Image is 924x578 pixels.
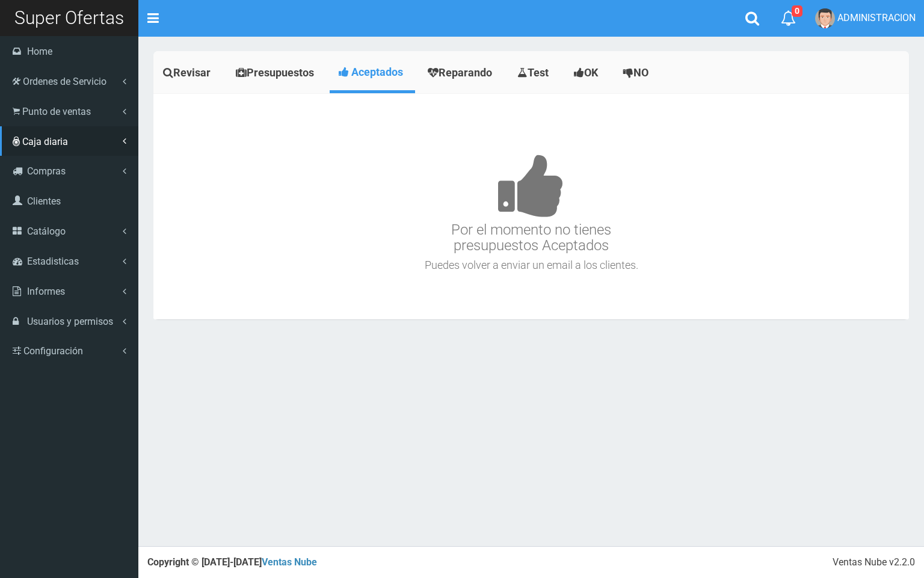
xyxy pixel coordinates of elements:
a: Test [508,54,561,91]
span: Punto de ventas [22,106,91,117]
span: Caja diaria [22,136,68,147]
span: Clientes [27,195,61,207]
span: Home [27,46,52,57]
span: Reparando [439,66,492,79]
span: ADMINISTRACION [837,12,916,23]
strong: Copyright © [DATE]-[DATE] [147,556,317,568]
a: Reparando [418,54,505,91]
a: OK [564,54,611,91]
h3: Por el momento no tienes presupuestos Aceptados [156,118,906,254]
span: Super Ofertas [14,7,124,28]
span: Estadisticas [27,256,79,267]
span: Configuración [23,345,83,357]
a: NO [614,54,661,91]
div: Ventas Nube v2.2.0 [833,556,915,570]
span: Compras [27,165,66,177]
h4: Puedes volver a enviar un email a los clientes. [156,259,906,271]
span: Catálogo [27,226,66,237]
a: Revisar [153,54,223,91]
a: Aceptados [330,54,415,90]
span: Aceptados [351,66,403,78]
span: Revisar [173,66,211,79]
span: Test [528,66,549,79]
img: User Image [815,8,835,28]
span: Presupuestos [247,66,314,79]
span: Informes [27,286,65,297]
a: Ventas Nube [262,556,317,568]
span: Ordenes de Servicio [23,76,106,87]
a: Presupuestos [226,54,327,91]
span: 0 [792,5,802,17]
span: OK [584,66,598,79]
span: Usuarios y permisos [27,316,113,327]
span: NO [633,66,648,79]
